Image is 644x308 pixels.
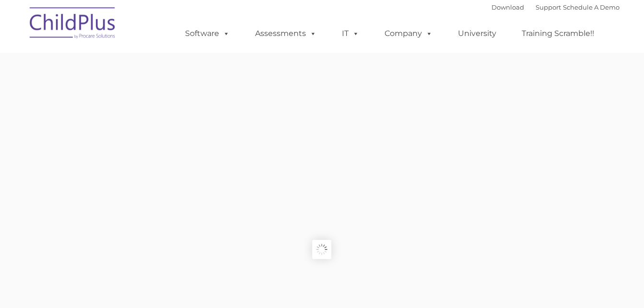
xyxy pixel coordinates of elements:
a: Schedule A Demo [563,3,620,11]
a: IT [332,24,369,43]
img: ChildPlus by Procare Solutions [25,0,121,48]
a: Download [492,3,524,11]
font: | [492,3,620,11]
a: Company [375,24,442,43]
a: Training Scramble!! [512,24,604,43]
a: Software [176,24,239,43]
a: Support [536,3,561,11]
a: Assessments [246,24,326,43]
a: University [448,24,506,43]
